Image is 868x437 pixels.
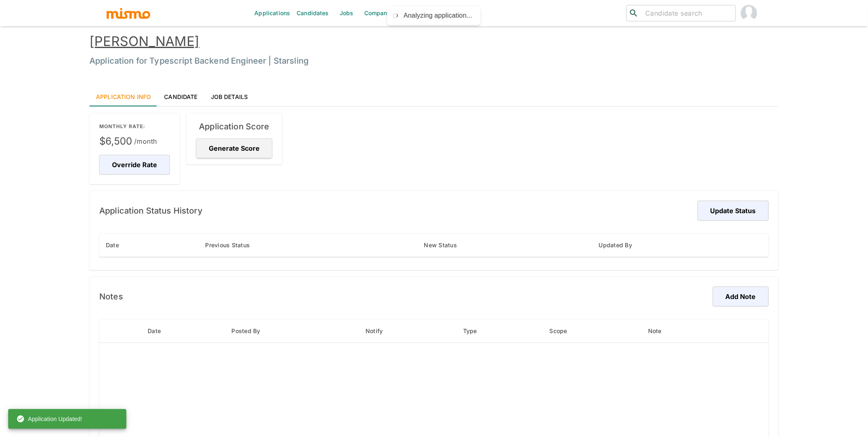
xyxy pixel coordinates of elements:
[196,138,272,158] button: Generate Score
[196,120,272,133] h6: Application Score
[713,287,769,306] button: Add Note
[698,201,769,221] button: Update Status
[16,412,82,426] div: Application Updated!
[642,7,732,19] input: Candidate search
[158,87,204,106] a: Candidate
[89,33,199,49] a: [PERSON_NAME]
[204,87,255,106] a: Job Details
[199,234,417,257] th: Previous Status
[592,234,769,257] th: Updated By
[418,234,592,257] th: New Status
[225,320,359,343] th: Posted By
[99,204,203,217] h6: Application Status History
[99,234,769,257] table: enhanced table
[359,320,457,343] th: Notify
[134,136,157,147] span: /month
[642,320,727,343] th: Note
[106,7,151,19] img: logo
[99,234,199,257] th: Date
[99,135,170,148] span: $6,500
[457,320,543,343] th: Type
[543,320,642,343] th: Scope
[99,290,123,303] h6: Notes
[89,87,158,106] a: Application Info
[99,155,170,175] button: Override Rate
[99,123,170,130] p: MONTHLY RATE:
[404,11,472,20] div: Analyzing application...
[89,54,779,67] h6: Application for Typescript Backend Engineer | Starsling
[141,320,225,343] th: Date
[741,5,757,21] img: Carmen Vilachá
